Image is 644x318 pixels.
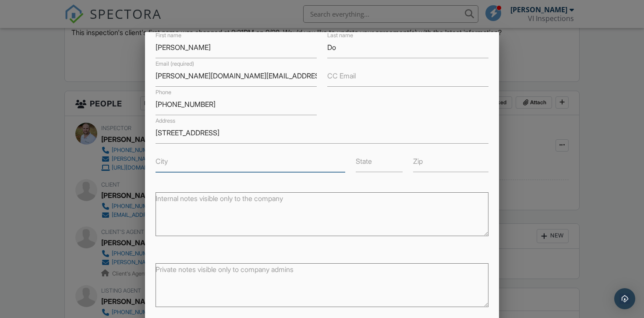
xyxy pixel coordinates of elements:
label: Address [156,117,175,125]
label: Private notes visible only to company admins [156,265,294,274]
label: Internal notes visible only to the company [156,194,283,203]
label: Email (required) [156,60,194,68]
label: CC Email [327,71,356,81]
div: Open Intercom Messenger [614,288,635,309]
label: City [156,156,168,166]
label: Last name [327,32,353,39]
label: State [356,156,372,166]
label: First name [156,32,181,39]
label: Phone [156,88,171,96]
label: Zip [413,156,423,166]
